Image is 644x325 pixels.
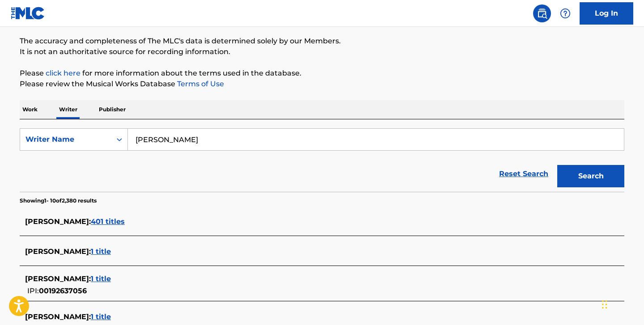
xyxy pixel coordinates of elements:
div: Writer Name [25,134,106,145]
a: Terms of Use [175,80,224,88]
a: Public Search [533,4,551,22]
iframe: Chat Widget [599,282,644,325]
a: Log In [580,2,633,25]
p: It is not an authoritative source for recording information. [20,46,624,57]
p: Work [20,100,40,119]
span: IPI: [27,287,39,295]
span: 1 title [91,312,111,321]
img: help [560,8,571,19]
span: 401 titles [91,217,125,226]
span: 1 title [91,247,111,256]
a: Reset Search [495,164,553,184]
p: Writer [56,100,80,119]
p: The accuracy and completeness of The MLC's data is determined solely by our Members. [20,36,624,46]
span: [PERSON_NAME] : [25,247,91,256]
span: [PERSON_NAME] : [25,217,91,226]
span: 00192637056 [39,287,87,295]
button: Search [557,165,624,187]
p: Please for more information about the terms used in the database. [20,68,624,79]
img: search [537,8,547,19]
p: Please review the Musical Works Database [20,79,624,89]
span: [PERSON_NAME] : [25,312,91,321]
p: Publisher [96,100,128,119]
p: Showing 1 - 10 of 2,380 results [20,197,97,205]
span: [PERSON_NAME] : [25,274,91,283]
a: click here [46,69,80,77]
img: MLC Logo [11,7,45,20]
div: Drag [602,291,607,318]
span: 1 title [91,274,111,283]
form: Search Form [20,128,624,192]
div: Help [556,4,574,22]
